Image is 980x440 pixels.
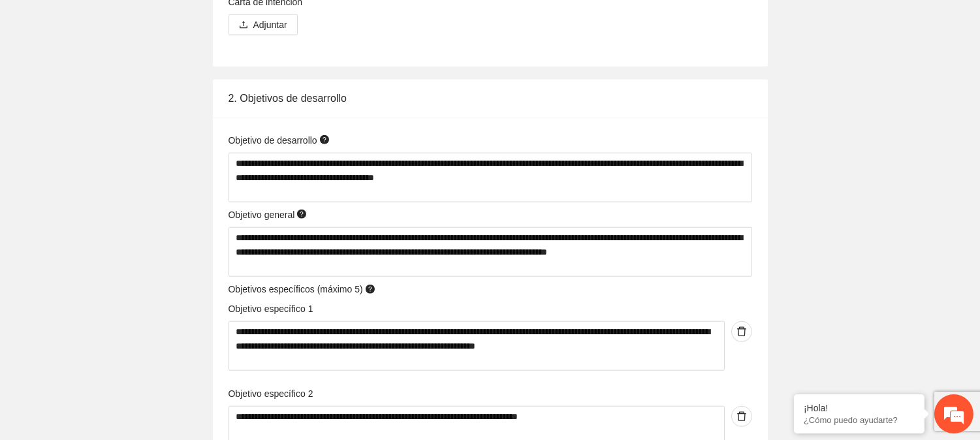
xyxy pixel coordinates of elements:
label: Objetivo específico 2 [229,386,313,401]
span: Objetivo de desarrollo [229,133,332,148]
span: question-circle [297,210,306,219]
span: delete [732,326,751,337]
span: uploadAdjuntar [229,20,298,30]
button: delete [731,321,752,342]
span: question-circle [366,285,375,294]
span: Estamos en línea. [76,145,180,277]
button: delete [731,406,752,427]
span: upload [239,20,248,31]
div: Chatee con nosotros ahora [68,67,219,84]
span: Objetivos específicos (máximo 5) [229,282,377,296]
textarea: Escriba su mensaje y pulse “Intro” [7,298,249,343]
span: question-circle [320,135,329,144]
div: 2. Objetivos de desarrollo [229,80,752,117]
span: delete [732,411,751,422]
button: uploadAdjuntar [229,14,298,35]
p: ¿Cómo puedo ayudarte? [804,415,915,425]
span: Objetivo general [229,208,309,222]
label: Objetivo específico 1 [229,302,313,316]
div: ¡Hola! [804,403,915,413]
span: Adjuntar [253,18,287,32]
div: Minimizar ventana de chat en vivo [214,7,245,38]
